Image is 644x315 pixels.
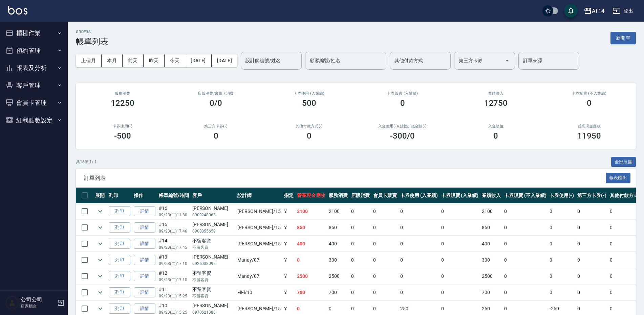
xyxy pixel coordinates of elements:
[282,236,295,252] td: Y
[192,253,234,261] div: [PERSON_NAME]
[295,203,327,219] td: 2100
[390,131,415,141] h3: -300 /0
[457,91,535,96] h2: 業績收入
[84,175,606,181] span: 訂單列表
[371,203,399,219] td: 0
[134,239,155,249] a: 詳情
[576,252,608,268] td: 0
[76,159,97,165] p: 共 16 筆, 1 / 1
[439,285,480,300] td: 0
[177,91,255,96] h2: 店販消費 /會員卡消費
[457,124,535,128] h2: 入金儲值
[371,188,399,203] th: 會員卡販賣
[192,302,234,309] div: [PERSON_NAME]
[439,203,480,219] td: 0
[157,203,191,219] td: #16
[159,228,189,234] p: 09/23 (二) 17:46
[548,252,576,268] td: 0
[548,220,576,236] td: 0
[439,268,480,284] td: 0
[576,220,608,236] td: 0
[295,220,327,236] td: 850
[177,124,255,128] h2: 第三方卡券(-)
[84,91,161,96] h3: 服務消費
[439,188,480,203] th: 卡券販賣 (入業績)
[159,261,189,267] p: 09/23 (二) 17:10
[236,252,282,268] td: Mandy /07
[551,91,628,96] h2: 卡券販賣 (不入業績)
[581,4,607,18] button: AT14
[611,157,636,167] button: 全部展開
[132,188,157,203] th: 操作
[371,252,399,268] td: 0
[576,203,608,219] td: 0
[114,131,131,141] h3: -500
[95,206,105,216] button: expand row
[480,268,502,284] td: 2500
[236,285,282,300] td: FiFi /10
[399,268,439,284] td: 0
[109,287,130,298] button: 列印
[236,236,282,252] td: [PERSON_NAME] /15
[295,236,327,252] td: 400
[157,188,191,203] th: 帳單編號/時間
[349,252,372,268] td: 0
[76,54,102,67] button: 上個月
[400,98,405,108] h3: 0
[371,268,399,284] td: 0
[551,124,628,128] h2: 營業現金應收
[3,59,65,77] button: 報表及分析
[371,220,399,236] td: 0
[191,188,236,203] th: 客戶
[399,285,439,300] td: 0
[157,236,191,252] td: #14
[399,203,439,219] td: 0
[236,203,282,219] td: [PERSON_NAME] /15
[21,303,55,309] p: 店家櫃台
[214,131,218,141] h3: 0
[134,255,155,265] a: 詳情
[192,293,234,299] p: 不留客資
[371,285,399,300] td: 0
[134,304,155,314] a: 詳情
[192,244,234,250] p: 不留客資
[610,32,636,44] button: 新開單
[606,173,631,183] button: 報表匯出
[271,91,348,96] h2: 卡券使用 (入業績)
[95,222,105,233] button: expand row
[95,287,105,297] button: expand row
[3,24,65,42] button: 櫃檯作業
[349,268,372,284] td: 0
[157,285,191,300] td: #11
[157,268,191,284] td: #12
[502,55,513,66] button: Open
[576,268,608,284] td: 0
[610,5,636,17] button: 登出
[159,293,189,299] p: 09/23 (二) 15:25
[480,188,502,203] th: 業績收入
[95,271,105,281] button: expand row
[236,220,282,236] td: [PERSON_NAME] /15
[282,285,295,300] td: Y
[192,228,234,234] p: 0908855659
[134,206,155,217] a: 詳情
[576,188,608,203] th: 第三方卡券(-)
[295,252,327,268] td: 0
[282,252,295,268] td: Y
[548,285,576,300] td: 0
[123,54,144,67] button: 前天
[327,203,349,219] td: 2100
[295,188,327,203] th: 營業現金應收
[548,268,576,284] td: 0
[480,236,502,252] td: 400
[236,268,282,284] td: Mandy /07
[502,285,548,300] td: 0
[236,188,282,203] th: 設計師
[192,270,234,277] div: 不留客資
[307,131,312,141] h3: 0
[349,220,372,236] td: 0
[295,268,327,284] td: 2500
[327,236,349,252] td: 400
[502,252,548,268] td: 0
[502,236,548,252] td: 0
